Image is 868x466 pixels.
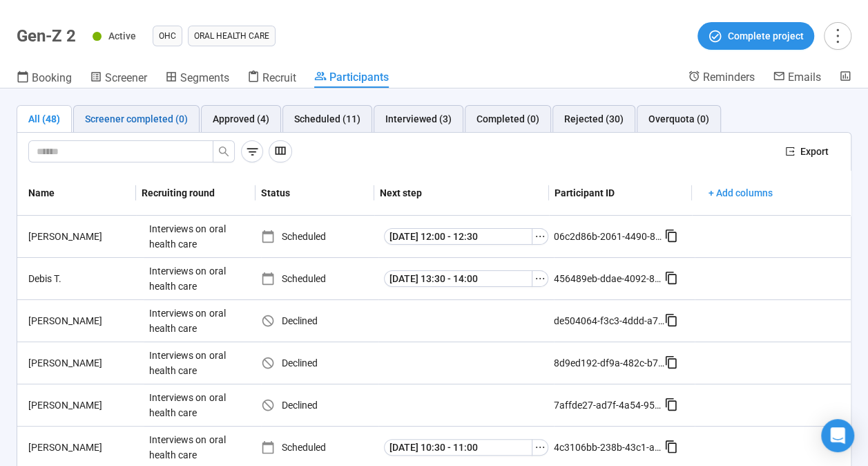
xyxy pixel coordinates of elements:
[17,26,76,46] h1: Gen-Z 2
[194,29,269,43] span: Oral Health Care
[32,71,72,84] span: Booking
[144,216,247,257] div: Interviews on oral health care
[564,111,624,127] div: Rejected (30)
[554,229,664,244] div: 06c2d86b-2061-4490-86c1-e3ebc1059891
[384,270,532,287] button: [DATE] 13:30 - 14:00
[554,313,664,328] div: de504064-f3c3-4ddd-a7b4-146c7add7ae3
[800,144,829,159] span: Export
[708,185,773,201] span: + Add columns
[136,171,255,216] th: Recruiting round
[144,342,247,384] div: Interviews on oral health care
[389,229,478,244] span: [DATE] 12:00 - 12:30
[648,111,709,127] div: Overquota (0)
[554,398,664,413] div: 7affde27-ad7f-4a54-9531-3dad58bd9945
[774,140,840,162] button: exportExport
[728,28,804,44] span: Complete project
[23,271,144,286] div: Debis T.
[213,111,269,127] div: Approved (4)
[261,398,378,413] div: Declined
[261,229,378,244] div: Scheduled
[262,71,296,84] span: Recruit
[697,22,814,50] button: Complete project
[261,271,378,286] div: Scheduled
[23,229,144,244] div: [PERSON_NAME]
[389,271,478,286] span: [DATE] 13:30 - 14:00
[90,70,147,88] a: Screener
[532,228,548,245] button: ellipsis
[23,440,144,455] div: [PERSON_NAME]
[213,140,235,162] button: search
[785,147,795,156] span: export
[23,313,144,328] div: [PERSON_NAME]
[534,442,546,453] span: ellipsis
[108,30,136,41] span: Active
[532,270,548,287] button: ellipsis
[385,111,452,127] div: Interviewed (3)
[85,111,188,127] div: Screener completed (0)
[294,111,360,127] div: Scheduled (11)
[17,70,72,88] a: Booking
[821,419,854,452] div: Open Intercom Messenger
[23,355,144,371] div: [PERSON_NAME]
[105,71,147,84] span: Screener
[144,384,247,426] div: Interviews on oral health care
[773,70,821,86] a: Emails
[144,300,247,342] div: Interviews on oral health care
[532,439,548,456] button: ellipsis
[534,273,546,284] span: ellipsis
[476,111,539,127] div: Completed (0)
[828,26,847,45] span: more
[534,231,546,242] span: ellipsis
[384,228,532,245] button: [DATE] 12:00 - 12:30
[688,70,755,86] a: Reminders
[549,171,692,216] th: Participant ID
[180,71,229,84] span: Segments
[255,171,374,216] th: Status
[261,313,378,328] div: Declined
[824,22,851,50] button: more
[165,70,229,88] a: Segments
[314,70,389,88] a: Participants
[247,70,296,88] a: Recruit
[554,355,664,371] div: 8d9ed192-df9a-482c-b77d-ce190b7a3869
[23,398,144,413] div: [PERSON_NAME]
[218,146,229,157] span: search
[159,29,176,43] span: OHC
[261,440,378,455] div: Scheduled
[329,71,389,84] span: Participants
[703,71,755,84] span: Reminders
[144,258,247,299] div: Interviews on oral health care
[697,182,784,204] button: + Add columns
[384,439,532,456] button: [DATE] 10:30 - 11:00
[261,355,378,371] div: Declined
[788,71,821,84] span: Emails
[554,440,664,455] div: 4c3106bb-238b-43c1-a8a7-0f1f0fd89986
[389,440,478,455] span: [DATE] 10:30 - 11:00
[17,171,136,216] th: Name
[374,171,549,216] th: Next step
[28,111,60,127] div: All (48)
[554,271,664,286] div: 456489eb-ddae-4092-8d11-0d088fa55a53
